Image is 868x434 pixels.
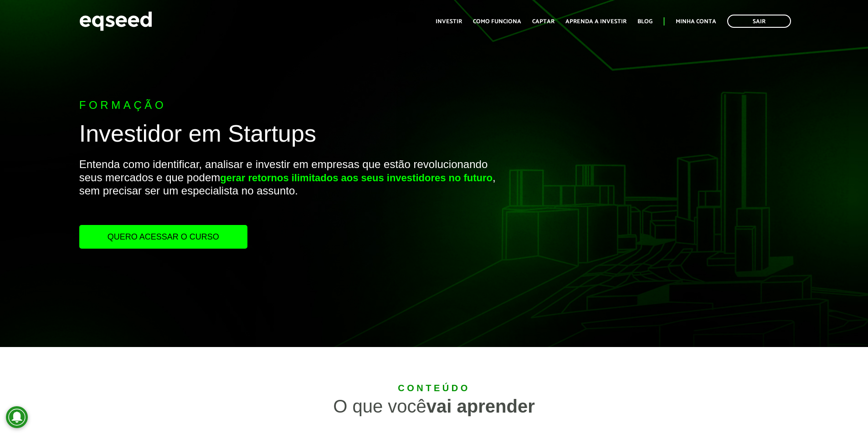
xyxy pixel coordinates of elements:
p: Entenda como identificar, analisar e investir em empresas que estão revolucionando seus mercados ... [79,158,500,225]
img: EqSeed [79,9,152,33]
a: Como funciona [473,19,521,25]
strong: vai aprender [426,396,535,416]
h1: Investidor em Startups [79,121,500,151]
a: Captar [532,19,555,25]
a: Aprenda a investir [565,19,627,25]
div: Conteúdo [151,383,716,393]
a: Blog [637,19,652,25]
a: Sair [727,15,791,28]
a: Investir [436,19,462,25]
div: O que você [151,397,716,415]
strong: gerar retornos ilimitados aos seus investidores no futuro [220,172,493,184]
a: Minha conta [676,19,716,25]
p: Formação [79,99,500,112]
a: Quero acessar o curso [79,225,247,249]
